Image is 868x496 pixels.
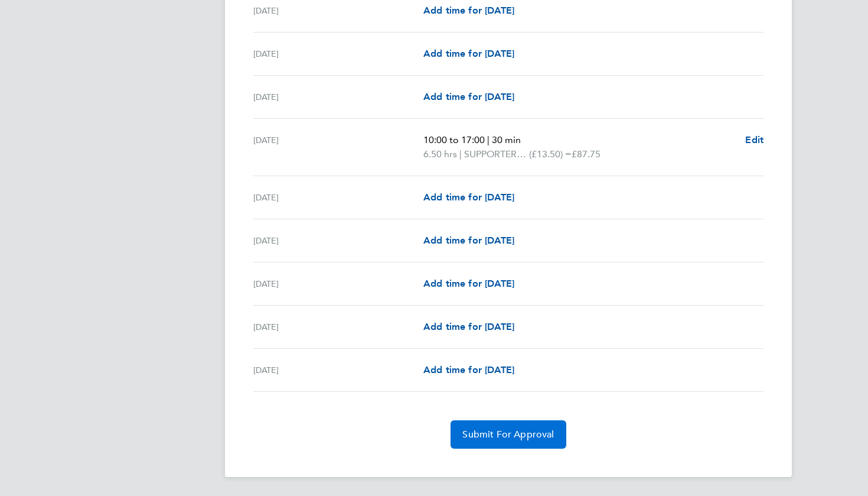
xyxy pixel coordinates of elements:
[423,90,514,104] a: Add time for [DATE]
[745,133,763,147] a: Edit
[253,234,423,248] div: [DATE]
[423,234,514,248] a: Add time for [DATE]
[423,134,485,145] span: 10:00 to 17:00
[253,320,423,334] div: [DATE]
[423,47,514,61] a: Add time for [DATE]
[423,148,457,160] span: 6.50 hrs
[423,5,514,16] span: Add time for [DATE]
[423,320,514,334] a: Add time for [DATE]
[253,133,423,161] div: [DATE]
[423,190,514,205] a: Add time for [DATE]
[423,364,514,375] span: Add time for [DATE]
[451,420,566,449] button: Submit For Approval
[423,277,514,291] a: Add time for [DATE]
[492,134,521,145] span: 30 min
[423,321,514,332] span: Add time for [DATE]
[423,192,514,203] span: Add time for [DATE]
[529,148,572,160] span: (£13.50) =
[253,4,423,18] div: [DATE]
[487,134,490,145] span: |
[745,134,763,145] span: Edit
[464,147,529,161] span: SUPPORTER_SERVICES_HOURS
[423,278,514,289] span: Add time for [DATE]
[253,190,423,205] div: [DATE]
[253,47,423,61] div: [DATE]
[423,363,514,377] a: Add time for [DATE]
[423,235,514,246] span: Add time for [DATE]
[459,148,462,160] span: |
[462,429,554,440] span: Submit For Approval
[253,363,423,377] div: [DATE]
[253,90,423,104] div: [DATE]
[423,91,514,102] span: Add time for [DATE]
[423,4,514,18] a: Add time for [DATE]
[253,277,423,291] div: [DATE]
[423,48,514,59] span: Add time for [DATE]
[572,148,601,160] span: £87.75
